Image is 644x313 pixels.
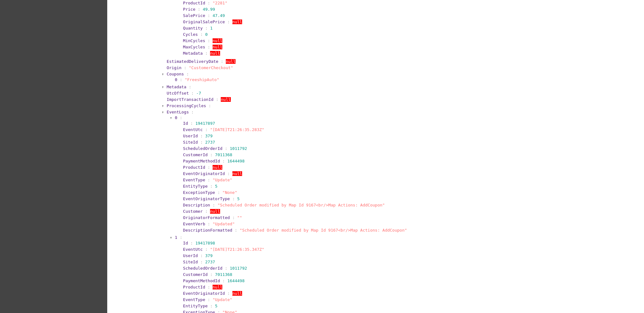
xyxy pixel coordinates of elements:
[185,77,219,82] span: "FreeshipAuto"
[183,260,198,264] span: SiteId
[183,146,222,151] span: ScheduledOrderId
[232,19,242,24] span: null
[232,291,242,296] span: null
[183,297,205,302] span: EventType
[183,291,225,296] span: EventOriginatorId
[227,278,245,283] span: 1644498
[208,178,210,182] span: :
[183,196,230,201] span: EventOriginatorType
[208,297,210,302] span: :
[183,178,205,182] span: EventType
[210,26,213,30] span: 1
[222,190,237,195] span: "None"
[183,45,205,49] span: MaxCycles
[213,285,222,289] span: null
[167,97,214,102] span: ImportTransactionId
[213,222,235,226] span: "Updated"
[175,235,177,240] span: 1
[183,1,205,5] span: ProductId
[183,159,220,163] span: PaymentMethodId
[208,165,210,170] span: :
[183,266,222,271] span: ScheduledOrderId
[208,222,210,226] span: :
[189,65,233,70] span: "CustomerCheckout"
[167,59,218,64] span: EstimatedDeliveryDate
[191,110,194,114] span: :
[208,38,210,43] span: :
[183,140,198,145] span: SiteId
[195,121,215,126] span: 19417897
[216,97,219,102] span: :
[200,253,203,258] span: :
[227,291,230,296] span: :
[180,115,182,120] span: :
[183,285,205,289] span: ProductId
[205,140,215,145] span: 2737
[183,19,225,24] span: OriginalSalePrice
[205,51,208,56] span: :
[183,152,208,157] span: CustomerId
[215,184,218,189] span: 5
[213,178,232,182] span: "Update"
[225,146,227,151] span: :
[167,91,189,96] span: UtcOffset
[203,7,215,12] span: 49.99
[183,127,203,132] span: EventUtc
[205,26,208,30] span: :
[175,115,177,120] span: 0
[183,304,208,308] span: EntityType
[225,266,227,271] span: :
[183,7,195,12] span: Price
[208,103,211,108] span: :
[200,134,203,138] span: :
[230,146,247,151] span: 1011792
[227,19,230,24] span: :
[189,85,192,89] span: :
[222,278,225,283] span: :
[227,159,245,163] span: 1644498
[183,38,205,43] span: MinCycles
[167,65,181,70] span: Origin
[183,228,232,233] span: DescriptionFormatted
[205,209,208,214] span: :
[213,45,222,49] span: null
[208,285,210,289] span: :
[226,59,236,64] span: null
[232,215,235,220] span: :
[237,196,240,201] span: 5
[205,127,208,132] span: :
[167,72,184,76] span: Coupons
[167,85,186,89] span: Metadata
[180,77,182,82] span: :
[213,203,215,207] span: :
[218,190,220,195] span: :
[191,121,193,126] span: :
[183,215,230,220] span: OriginatorFormatted
[222,159,225,163] span: :
[215,152,232,157] span: 7011368
[210,127,264,132] span: "[DATE]T21:26:35.283Z"
[213,38,222,43] span: null
[205,32,208,37] span: 0
[186,72,189,76] span: :
[183,209,203,214] span: Customer
[213,1,227,5] span: "2281"
[180,235,182,240] span: :
[195,241,215,245] span: 19417898
[232,171,242,176] span: null
[191,91,194,96] span: :
[210,184,213,189] span: :
[183,171,225,176] span: EventOriginatorId
[232,196,235,201] span: :
[183,184,208,189] span: EntityType
[210,247,264,252] span: "[DATE]T21:26:35.347Z"
[183,32,198,37] span: Cycles
[208,45,210,49] span: :
[175,77,177,82] span: 0
[218,203,385,207] span: "Scheduled Order modified by Map Id 9167<br/>Map Actions: AddCoupon"
[210,272,213,277] span: :
[183,253,198,258] span: UserId
[237,215,242,220] span: ""
[200,140,203,145] span: :
[200,260,203,264] span: :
